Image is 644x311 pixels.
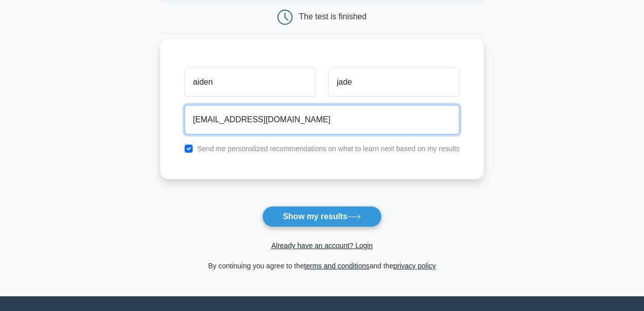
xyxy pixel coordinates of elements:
[393,262,436,270] a: privacy policy
[197,145,460,153] label: Send me personalized recommendations on what to learn next based on my results
[154,260,490,272] div: By continuing you agree to the and the
[271,241,373,250] a: Already have an account? Login
[299,12,367,21] div: The test is finished
[185,67,316,97] input: First name
[328,67,459,97] input: Last name
[262,206,382,227] button: Show my results
[185,105,460,134] input: Email
[304,262,370,270] a: terms and conditions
